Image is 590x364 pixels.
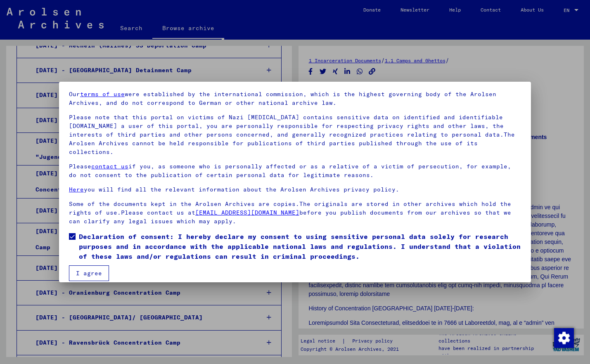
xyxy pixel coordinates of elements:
[79,232,521,261] span: Declaration of consent: I hereby declare my consent to using sensitive personal data solely for r...
[69,162,521,180] p: Please if you, as someone who is personally affected or as a relative of a victim of persecution,...
[195,209,299,216] a: [EMAIL_ADDRESS][DOMAIN_NAME]
[554,328,574,348] img: Change consent
[69,185,521,194] p: you will find all the relevant information about the Arolsen Archives privacy policy.
[69,186,84,193] a: Here
[69,200,521,226] p: Some of the documents kept in the Arolsen Archives are copies.The originals are stored in other a...
[69,265,109,281] button: I agree
[69,113,521,156] p: Please note that this portal on victims of Nazi [MEDICAL_DATA] contains sensitive data on identif...
[91,163,128,170] a: contact us
[69,90,521,107] p: Our were established by the international commission, which is the highest governing body of the ...
[80,90,125,98] a: terms of use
